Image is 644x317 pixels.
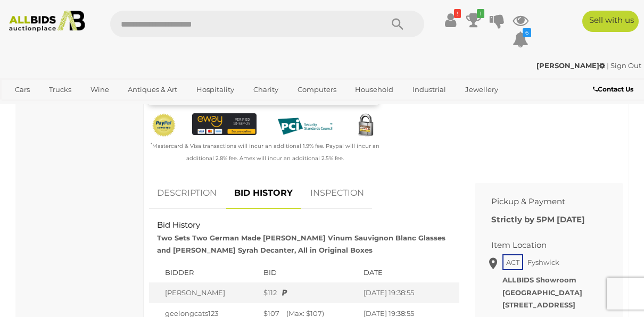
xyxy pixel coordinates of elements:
[263,288,353,298] div: $112
[273,113,337,139] img: PCI DSS compliant
[525,255,562,269] span: Fyshwick
[491,197,591,206] h2: Pickup & Payment
[47,98,83,116] a: Sports
[442,11,458,30] a: !
[536,61,605,70] strong: [PERSON_NAME]
[358,282,459,303] td: [DATE] 19:38:55
[466,11,482,30] a: 1
[149,178,225,209] a: DESCRIPTION
[226,178,301,209] a: BID HISTORY
[152,113,176,137] img: Official PayPal Seal
[157,221,451,230] h2: Bid History
[458,81,505,98] a: Jewellery
[5,11,89,32] img: Allbids.com.au
[157,233,445,254] strong: Two Sets Two German Made [PERSON_NAME] Vinum Sauvignon Blanc Glasses and [PERSON_NAME] Syrah Deca...
[149,282,258,303] td: [PERSON_NAME]
[42,81,78,98] a: Trucks
[513,30,529,49] a: 6
[406,81,453,98] a: Industrial
[121,81,184,98] a: Antiques & Art
[88,98,178,116] a: [GEOGRAPHIC_DATA]
[582,11,639,32] a: Sell with us
[358,262,459,283] th: Date
[291,81,343,98] a: Computers
[84,81,116,98] a: Wine
[189,81,241,98] a: Hospitality
[593,84,636,95] a: Contact Us
[502,276,582,296] strong: ALLBIDS Showroom [GEOGRAPHIC_DATA]
[371,11,424,37] button: Search
[491,214,585,224] b: Strictly by 5PM [DATE]
[502,301,575,309] strong: [STREET_ADDRESS]
[477,9,484,18] i: 1
[607,61,609,70] span: |
[8,98,42,116] a: Office
[246,81,285,98] a: Charity
[302,178,372,209] a: INSPECTION
[491,241,591,250] h2: Item Location
[192,113,257,135] img: eWAY Payment Gateway
[8,81,37,98] a: Cars
[151,143,379,162] small: Mastercard & Visa transactions will incur an additional 1.9% fee. Paypal will incur an additional...
[536,61,607,70] a: [PERSON_NAME]
[353,113,378,138] img: Secured by Rapid SSL
[258,262,359,283] th: Bid
[610,61,641,70] a: Sign Out
[593,85,633,93] b: Contact Us
[523,28,531,37] i: 6
[454,9,461,18] i: !
[149,262,258,283] th: Bidder
[348,81,400,98] a: Household
[502,254,523,270] span: ACT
